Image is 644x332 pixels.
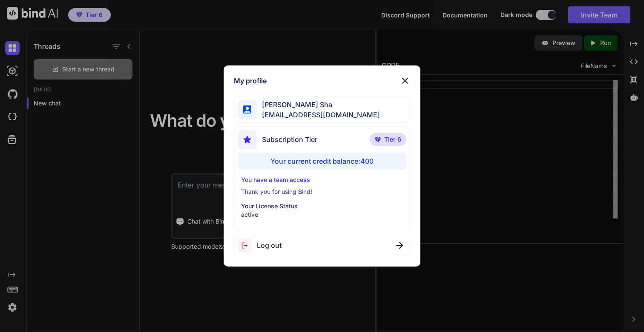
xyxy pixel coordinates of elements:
[241,187,403,196] p: Thank you for using Bind!
[238,238,257,253] img: logout
[243,105,251,114] img: profile
[241,202,403,210] p: Your License Status
[234,76,267,86] h1: My profile
[400,76,410,86] img: close
[262,134,317,145] span: Subscription Tier
[238,153,406,170] div: Your current credit balance: 400
[257,110,380,120] span: [EMAIL_ADDRESS][DOMAIN_NAME]
[375,137,381,142] img: premium
[384,135,401,144] span: Tier 6
[241,176,403,184] p: You have a team access
[257,99,380,110] span: [PERSON_NAME] Sha
[241,210,403,219] p: active
[238,130,257,149] img: subscription
[257,240,282,250] span: Log out
[396,242,403,249] img: close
